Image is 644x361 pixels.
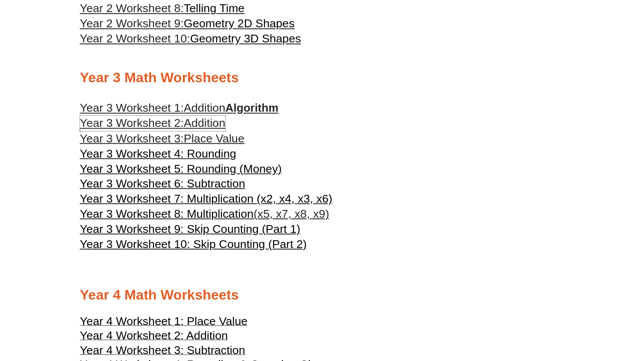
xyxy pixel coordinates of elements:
[80,207,254,220] span: Year 3 Worksheet 8: Multiplication
[80,318,248,327] a: Year 4 Worksheet 1: Place Value
[80,161,282,176] a: Year 3 Worksheet 5: Rounding (Money)
[190,32,301,45] span: Geometry 3D Shapes
[253,207,329,220] span: (x5, x7, x8, x9)
[80,2,184,15] span: Year 2 Worksheet 8:
[80,116,184,129] span: Year 3 Worksheet 2:
[80,101,279,114] a: Year 3 Worksheet 1:AdditionAlgorithm
[184,2,245,15] span: Telling Time
[80,314,248,327] span: Year 4 Worksheet 1: Place Value
[80,237,307,250] span: Year 3 Worksheet 10: Skip Counting (Part 2)
[80,69,564,87] h2: Year 3 Math Worksheets
[80,147,237,160] span: Year 3 Worksheet 4: Rounding
[80,347,245,356] a: Year 4 Worksheet 3: Subtraction
[80,17,184,30] span: Year 2 Worksheet 9:
[80,332,228,341] a: Year 4 Worksheet 2: Addition
[184,101,225,114] span: Addition
[80,206,329,221] a: Year 3 Worksheet 8: Multiplication(x5, x7, x8, x9)
[184,17,295,30] span: Geometry 2D Shapes
[80,131,244,146] a: Year 3 Worksheet 3:Place Value
[80,2,245,15] a: Year 2 Worksheet 8:Telling Time
[80,116,225,131] a: Year 3 Worksheet 2:Addition
[184,132,244,145] span: Place Value
[80,191,333,206] a: Year 3 Worksheet 7: Multiplication (x2, x4, x3, x6)
[80,32,301,45] a: Year 2 Worksheet 10:Geometry 3D Shapes
[80,101,184,114] span: Year 3 Worksheet 1:
[80,222,301,235] span: Year 3 Worksheet 9: Skip Counting (Part 1)
[80,329,228,342] span: Year 4 Worksheet 2: Addition
[80,17,295,30] a: Year 2 Worksheet 9:Geometry 2D Shapes
[80,146,237,161] a: Year 3 Worksheet 4: Rounding
[80,286,564,304] h2: Year 4 Math Worksheets
[80,177,245,190] span: Year 3 Worksheet 6: Subtraction
[80,343,245,356] span: Year 4 Worksheet 3: Subtraction
[80,236,307,251] a: Year 3 Worksheet 10: Skip Counting (Part 2)
[80,132,184,145] span: Year 3 Worksheet 3:
[80,221,301,236] a: Year 3 Worksheet 9: Skip Counting (Part 1)
[80,162,282,175] span: Year 3 Worksheet 5: Rounding (Money)
[184,116,225,129] span: Addition
[80,32,190,45] span: Year 2 Worksheet 10:
[80,192,333,205] span: Year 3 Worksheet 7: Multiplication (x2, x4, x3, x6)
[80,176,245,191] a: Year 3 Worksheet 6: Subtraction
[500,263,644,361] iframe: Chat Widget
